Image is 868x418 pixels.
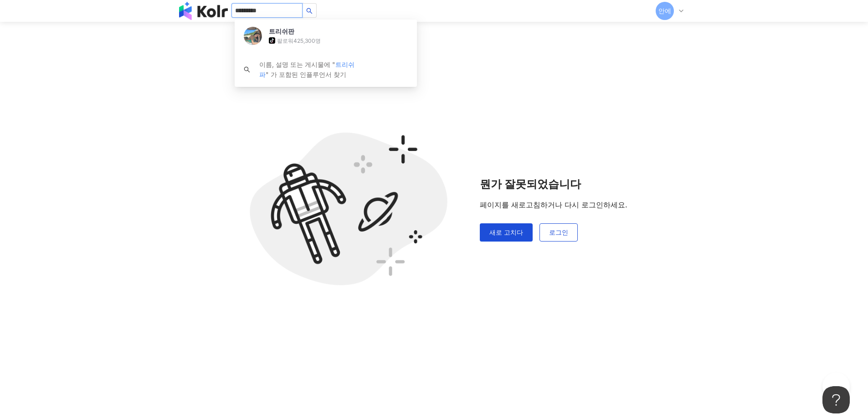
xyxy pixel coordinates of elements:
button: 로그인 [539,223,578,242]
font: 페이지를 새로고침하거나 다시 로그인하세요. [480,200,627,209]
iframe: 헬프 스카우트 비콘 - 오픈 [822,386,850,413]
img: 647b106bd55e075d434cf89497f03b28.png [241,108,457,310]
font: 안에 [658,7,671,15]
img: COAL 아바타 [244,27,262,45]
button: 새로 고치다 [480,223,533,242]
img: 심벌 마크 [179,2,228,20]
font: 425,300명 [293,37,321,44]
font: 트리쉬판 [269,27,294,35]
font: 새로 고치다 [489,228,523,236]
font: " 가 포함된 인플루언서 찾기 [266,71,346,78]
font: 로그인 [549,228,568,236]
font: 팔로워 [277,37,293,44]
font: 이름, 설명 또는 게시물에 " [259,60,335,68]
span: 찾다 [244,66,250,73]
font: 뭔가 잘못되었습니다 [480,177,581,191]
span: 찾다 [306,8,313,14]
